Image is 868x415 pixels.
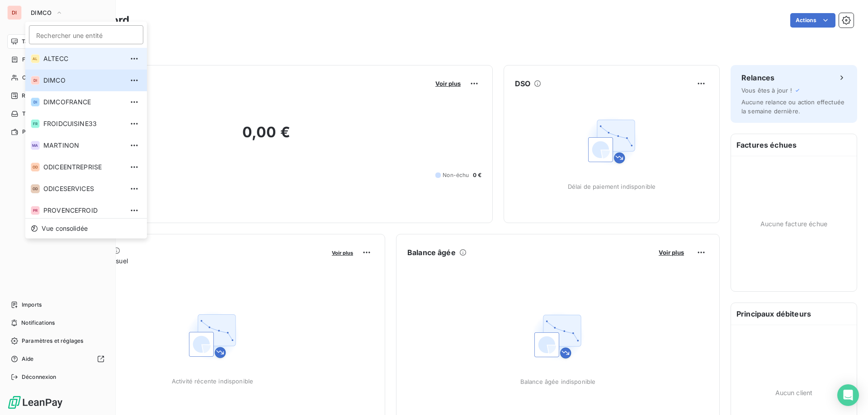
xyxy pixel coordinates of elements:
h6: Relances [741,72,774,83]
span: Voir plus [332,250,353,256]
span: Délai de paiement indisponible [568,183,656,190]
h2: 0,00 € [51,123,481,150]
span: Aucun client [775,388,813,397]
span: DIMCO [43,76,123,85]
h6: Principaux débiteurs [731,303,857,325]
span: Déconnexion [22,373,57,381]
span: Voir plus [435,80,461,87]
div: OD [31,184,40,193]
span: Imports [22,301,42,309]
span: ALTECC [43,54,123,63]
input: placeholder [29,25,143,44]
span: PROVENCEFROID [43,206,123,215]
span: FROIDCUISINE33 [43,119,123,128]
span: Vous êtes à jour ! [741,87,792,94]
span: DIMCOFRANCE [43,98,123,107]
h6: Balance âgée [407,247,456,258]
span: Aide [22,355,34,363]
div: DI [31,98,40,107]
h6: DSO [515,78,530,89]
span: Tâches [22,110,41,118]
span: Vue consolidée [42,224,88,233]
div: PR [31,206,40,215]
img: Empty state [529,308,587,365]
div: OD [31,163,40,172]
a: Aide [7,352,108,366]
span: MARTINON [43,141,123,150]
div: DI [7,5,22,20]
span: Aucune relance ou action effectuée la semaine dernière. [741,98,844,115]
div: DI [31,76,40,85]
span: DIMCO [31,9,52,16]
img: Logo LeanPay [7,395,63,410]
span: Paramètres et réglages [22,337,83,345]
span: Paiements [22,128,50,136]
span: Notifications [21,319,55,327]
button: Voir plus [656,248,687,256]
button: Voir plus [329,248,356,256]
button: Voir plus [433,79,463,88]
span: Chiffre d'affaires mensuel [51,256,325,266]
div: FR [31,119,40,128]
span: Non-échu [443,171,469,179]
span: Activité récente indisponible [172,378,253,385]
span: 0 € [473,171,481,179]
img: Empty state [583,112,641,170]
span: Aucune facture échue [760,219,827,228]
div: AL [31,54,40,63]
div: MA [31,141,40,150]
span: Factures [22,56,45,64]
img: Empty state [184,307,241,365]
span: Relances [22,92,46,100]
span: Voir plus [659,249,684,256]
span: ODICESERVICES [43,184,123,193]
span: Tableau de bord [22,37,64,46]
span: Clients [22,74,40,82]
div: Open Intercom Messenger [837,384,859,406]
button: Actions [790,13,835,28]
span: ODICEENTREPRISE [43,163,123,172]
h6: Factures échues [731,134,857,156]
span: Balance âgée indisponible [520,378,596,385]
